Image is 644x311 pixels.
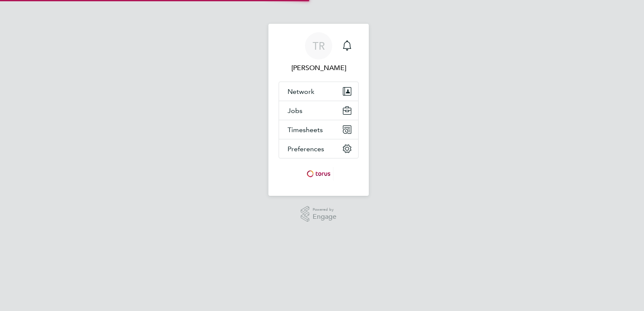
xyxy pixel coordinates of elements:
[313,40,325,51] span: TR
[279,82,358,101] button: Network
[301,206,337,222] a: Powered byEngage
[279,32,359,73] a: TR[PERSON_NAME]
[288,145,324,153] span: Preferences
[288,107,302,115] span: Jobs
[304,167,333,181] img: torus-logo-retina.png
[268,24,369,196] nav: Main navigation
[279,167,359,181] a: Go to home page
[279,63,359,73] span: Tracey Radford
[279,120,358,139] button: Timesheets
[279,139,358,158] button: Preferences
[313,213,336,221] span: Engage
[313,206,336,213] span: Powered by
[279,101,358,120] button: Jobs
[288,126,323,134] span: Timesheets
[288,88,314,96] span: Network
